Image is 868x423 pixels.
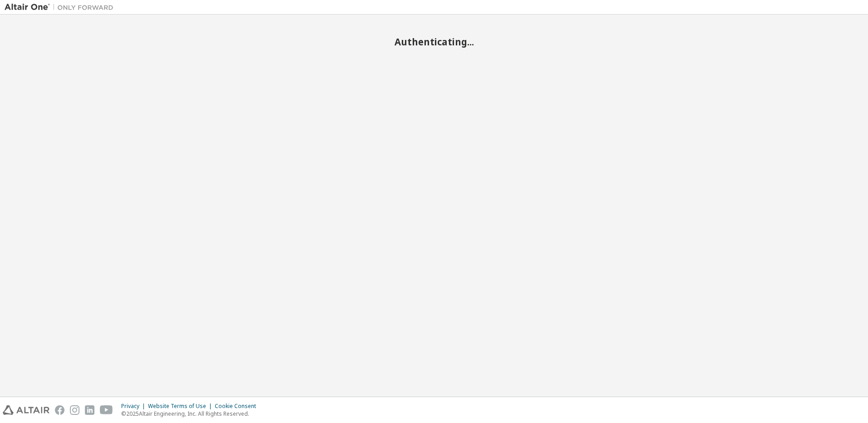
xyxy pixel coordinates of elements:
[215,403,261,410] div: Cookie Consent
[100,405,113,415] img: youtube.svg
[121,410,261,418] p: © 2025 Altair Engineering, Inc. All Rights Reserved.
[55,405,64,415] img: facebook.svg
[70,405,79,415] img: instagram.svg
[148,403,215,410] div: Website Terms of Use
[5,3,118,12] img: Altair One
[3,405,49,415] img: altair_logo.svg
[85,405,94,415] img: linkedin.svg
[5,36,863,48] h2: Authenticating...
[121,403,148,410] div: Privacy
